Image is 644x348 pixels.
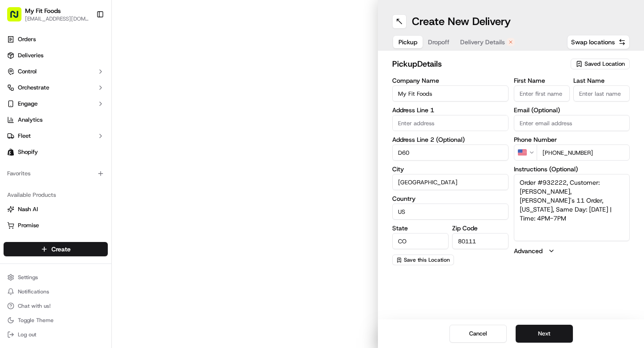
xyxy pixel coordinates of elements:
button: [EMAIL_ADDRESS][DOMAIN_NAME] [25,15,89,22]
span: Nash AI [18,205,38,213]
input: Apartment, suite, unit, etc. [392,144,508,161]
span: Engage [18,100,38,108]
span: Deliveries [18,51,43,59]
button: Cancel [449,325,507,343]
button: Engage [4,97,108,111]
label: State [392,225,449,231]
button: Toggle Theme [4,314,108,327]
button: My Fit Foods [25,6,61,15]
button: Save this Location [392,255,454,265]
button: Nash AI [4,202,108,216]
a: Promise [7,221,104,229]
button: Log out [4,328,108,341]
button: Swap locations [567,35,630,49]
button: Notifications [4,285,108,298]
span: Control [18,68,37,76]
img: Shopify logo [7,149,14,156]
label: Company Name [392,77,508,84]
textarea: Order #932222, Customer: [PERSON_NAME], [PERSON_NAME]'s 11 Order, [US_STATE], Same Day: [DATE] | ... [514,174,630,241]
input: Enter city [392,174,508,190]
span: Analytics [18,116,42,124]
label: Instructions (Optional) [514,166,630,172]
input: Enter last name [573,85,630,102]
input: Enter zip code [452,233,508,249]
span: Chat with us! [18,302,51,310]
label: Advanced [514,246,542,255]
input: Enter company name [392,85,508,102]
button: Chat with us! [4,300,108,312]
span: Orders [18,35,36,43]
label: Email (Optional) [514,107,630,113]
label: Country [392,195,508,202]
input: Enter email address [514,115,630,131]
label: Phone Number [514,136,630,143]
button: My Fit Foods[EMAIL_ADDRESS][DOMAIN_NAME] [4,4,93,25]
a: Nash AI [7,205,104,213]
label: Address Line 1 [392,107,508,113]
h2: pickup Details [392,58,565,70]
button: Control [4,64,108,79]
button: Saved Location [571,58,630,70]
label: Last Name [573,77,630,84]
input: Enter address [392,115,508,131]
button: Orchestrate [4,81,108,95]
a: Deliveries [4,48,108,63]
span: Promise [18,221,39,229]
button: Next [516,325,573,343]
span: Delivery Details [460,38,505,47]
a: Shopify [4,145,108,159]
div: Available Products [4,188,108,202]
span: Notifications [18,288,49,295]
span: Save this Location [404,256,450,263]
label: Zip Code [452,225,508,231]
button: Fleet [4,129,108,143]
div: Favorites [4,166,108,181]
button: Promise [4,218,108,233]
label: City [392,166,508,172]
label: First Name [514,77,570,84]
label: Address Line 2 (Optional) [392,136,508,143]
span: Fleet [18,132,31,140]
span: Create [51,245,71,254]
button: Create [4,242,108,256]
span: Shopify [18,148,38,156]
input: Enter country [392,204,508,220]
input: Enter state [392,233,449,249]
input: Enter first name [514,85,570,102]
span: Settings [18,274,38,281]
button: Advanced [514,246,630,255]
a: Analytics [4,113,108,127]
input: Enter phone number [537,144,630,161]
span: Orchestrate [18,84,49,92]
span: Log out [18,331,36,338]
h1: Create New Delivery [412,14,511,29]
button: Settings [4,271,108,284]
a: Orders [4,32,108,47]
span: Pickup [398,38,417,47]
span: Dropoff [428,38,449,47]
span: Toggle Theme [18,317,54,324]
span: Swap locations [571,38,615,47]
span: Saved Location [585,60,625,68]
